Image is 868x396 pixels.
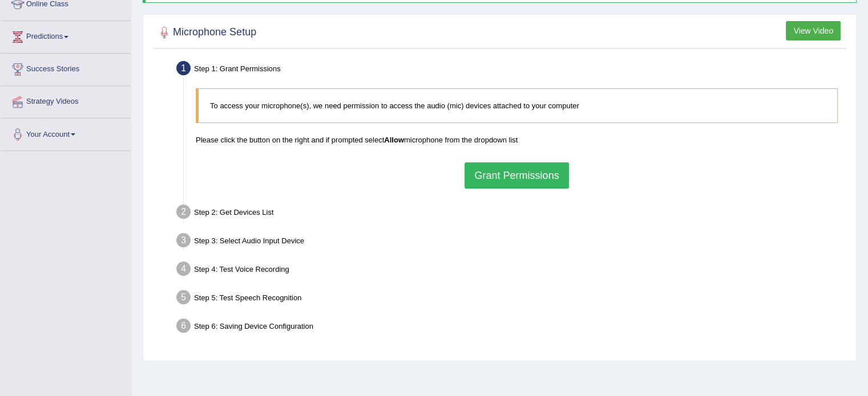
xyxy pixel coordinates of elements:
div: Step 3: Select Audio Input Device [171,230,851,255]
h2: Microphone Setup [156,24,256,41]
p: To access your microphone(s), we need permission to access the audio (mic) devices attached to yo... [210,100,826,111]
p: Please click the button on the right and if prompted select microphone from the dropdown list [196,134,838,145]
div: Step 4: Test Voice Recording [171,258,851,283]
div: Step 6: Saving Device Configuration [171,315,851,340]
b: Allow [384,136,404,144]
a: Your Account [1,119,131,147]
div: Step 5: Test Speech Recognition [171,287,851,312]
div: Step 1: Grant Permissions [171,58,851,83]
a: Strategy Videos [1,86,131,115]
button: Grant Permissions [465,162,568,189]
button: View Video [786,21,841,40]
div: Step 2: Get Devices List [171,201,851,226]
a: Predictions [1,21,131,50]
a: Success Stories [1,54,131,82]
